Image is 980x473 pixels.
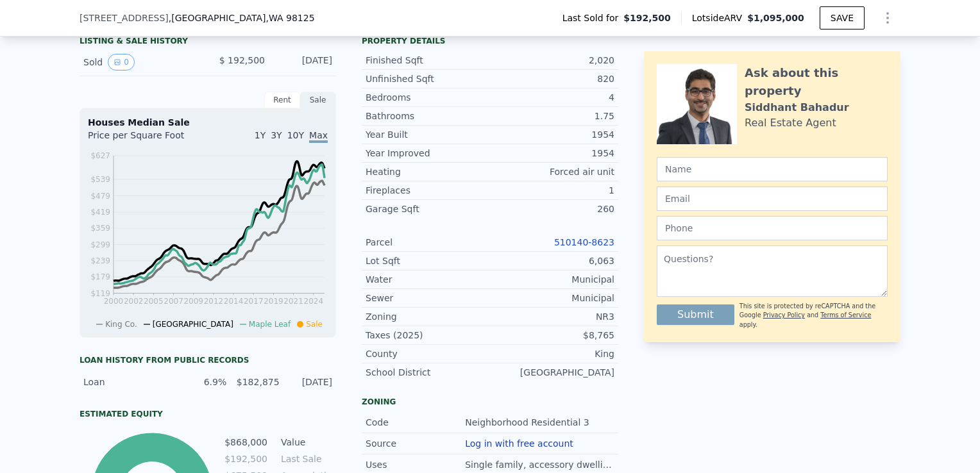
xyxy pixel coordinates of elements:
[562,12,624,24] span: Last Sold for
[90,240,110,249] tspan: $299
[366,347,490,360] div: County
[366,165,490,178] div: Heating
[224,297,244,306] tspan: 2014
[105,320,137,329] span: King Co.
[745,115,836,131] div: Real Estate Agent
[820,311,871,319] a: Terms of Service
[90,289,110,298] tspan: $119
[90,256,110,265] tspan: $239
[490,165,614,178] div: Forced air unit
[164,297,183,306] tspan: 2007
[224,452,268,466] td: $192,500
[182,376,226,388] div: 6.9%
[264,92,300,108] div: Rent
[90,208,110,217] tspan: $419
[249,320,291,329] span: Maple Leaf
[287,376,332,388] div: [DATE]
[366,329,490,342] div: Taxes (2025)
[490,329,614,342] div: $8,765
[366,147,490,160] div: Year Improved
[275,54,332,71] div: [DATE]
[88,116,328,129] div: Houses Median Sale
[490,273,614,286] div: Municipal
[366,72,490,85] div: Unfinished Sqft
[88,129,208,149] div: Price per Square Foot
[490,147,614,160] div: 1954
[124,297,144,306] tspan: 2002
[623,12,671,24] span: $192,500
[490,128,614,141] div: 1954
[83,54,198,71] div: Sold
[875,5,900,31] button: Show Options
[465,458,614,471] div: Single family, accessory dwellings.
[465,438,573,449] button: Log in with free account
[366,91,490,104] div: Bedrooms
[490,347,614,360] div: King
[366,110,490,122] div: Bathrooms
[739,302,888,329] div: This site is protected by reCAPTCHA and the Google and apply.
[264,297,283,306] tspan: 2019
[366,292,490,304] div: Sewer
[490,91,614,104] div: 4
[80,12,169,24] span: [STREET_ADDRESS]
[219,55,265,65] span: $ 192,500
[747,13,804,23] span: $1,095,000
[745,100,849,115] div: Siddhant Bahadur
[271,130,282,140] span: 3Y
[104,297,124,306] tspan: 2000
[366,437,465,450] div: Source
[90,192,110,201] tspan: $479
[108,54,135,71] button: View historical data
[490,72,614,85] div: 820
[490,310,614,323] div: NR3
[490,184,614,197] div: 1
[80,355,336,365] div: Loan history from public records
[366,366,490,379] div: School District
[287,130,304,140] span: 10Y
[692,12,747,24] span: Lotside ARV
[278,435,336,449] td: Value
[366,184,490,197] div: Fireplaces
[304,297,324,306] tspan: 2024
[306,320,323,329] span: Sale
[763,311,805,319] a: Privacy Policy
[490,254,614,267] div: 6,063
[554,237,614,247] a: 510140-8623
[169,12,315,24] span: , [GEOGRAPHIC_DATA]
[490,203,614,215] div: 260
[204,297,224,306] tspan: 2012
[80,409,336,419] div: Estimated Equity
[657,216,888,240] input: Phone
[657,304,734,325] button: Submit
[366,458,465,471] div: Uses
[244,297,264,306] tspan: 2017
[183,297,203,306] tspan: 2009
[366,203,490,215] div: Garage Sqft
[234,376,279,388] div: $182,875
[745,64,888,100] div: Ask about this property
[90,175,110,184] tspan: $539
[366,128,490,141] div: Year Built
[366,254,490,267] div: Lot Sqft
[80,36,336,49] div: LISTING & SALE HISTORY
[366,236,490,249] div: Parcel
[465,416,592,429] div: Neighborhood Residential 3
[153,320,233,329] span: [GEOGRAPHIC_DATA]
[300,92,336,108] div: Sale
[657,157,888,181] input: Name
[309,130,328,143] span: Max
[90,272,110,281] tspan: $179
[490,292,614,304] div: Municipal
[490,110,614,122] div: 1.75
[366,310,490,323] div: Zoning
[278,452,336,466] td: Last Sale
[362,397,618,407] div: Zoning
[266,13,314,23] span: , WA 98125
[366,54,490,67] div: Finished Sqft
[255,130,266,140] span: 1Y
[820,6,865,29] button: SAVE
[83,376,174,388] div: Loan
[657,187,888,211] input: Email
[283,297,303,306] tspan: 2021
[366,273,490,286] div: Water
